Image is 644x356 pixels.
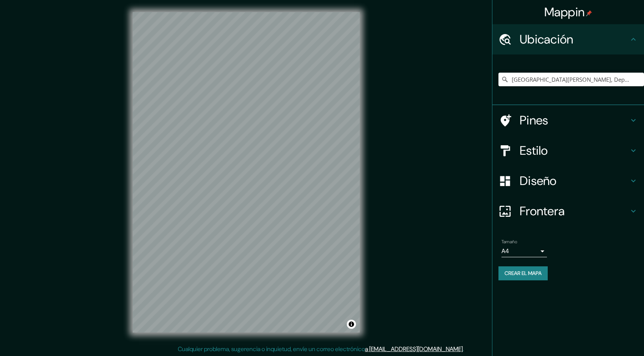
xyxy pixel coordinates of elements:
[520,143,629,158] h4: Estilo
[465,345,467,354] div: .
[520,173,629,188] h4: Diseño
[492,135,644,166] div: Estilo
[492,24,644,54] div: Ubicación
[178,345,464,354] p: Cualquier problema, sugerencia o inquietud, envíe un correo electrónico .
[347,320,356,329] button: Alternar atribución
[365,345,463,353] a: a [EMAIL_ADDRESS][DOMAIN_NAME]
[133,12,360,333] canvas: Mapa
[586,10,592,16] img: pin-icon.png
[492,105,644,135] div: Pines
[498,73,644,86] input: Elige tu ciudad o área
[492,196,644,226] div: Frontera
[520,204,629,219] h4: Frontera
[544,4,585,20] font: Mappin
[505,269,542,278] font: Crear el mapa
[498,266,548,280] button: Crear el mapa
[520,113,629,128] h4: Pines
[501,239,517,245] label: Tamaño
[520,32,629,47] h4: Ubicación
[501,245,547,257] div: A4
[464,345,465,354] div: .
[492,166,644,196] div: Diseño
